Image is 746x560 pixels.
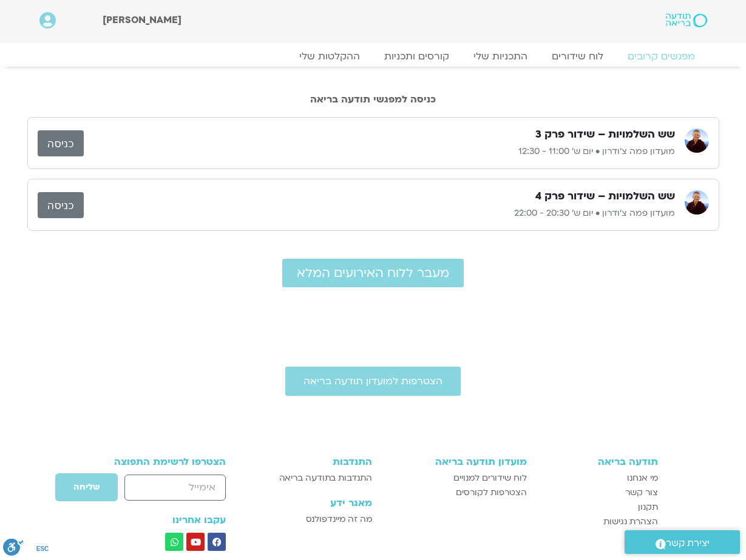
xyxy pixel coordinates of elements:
span: התנדבות בתודעה בריאה [279,471,372,485]
a: מעבר ללוח האירועים המלא [282,259,464,287]
h3: עקבו אחרינו [89,515,226,525]
span: מעבר ללוח האירועים המלא [297,266,449,280]
h3: התנדבות [259,456,371,467]
span: מי אנחנו [627,471,658,485]
h2: כניסה למפגשי תודעה בריאה [27,94,719,105]
span: לוח שידורים למנויים [453,471,527,485]
h3: תודעה בריאה [539,456,658,467]
a: לוח שידורים למנויים [384,471,527,485]
input: אימייל [124,475,226,501]
span: הצטרפות לקורסים [456,485,527,500]
span: צור קשר [625,485,658,500]
button: שליחה [55,473,118,502]
p: מועדון פמה צ'ודרון • יום ש׳ 11:00 - 12:30 [84,144,675,159]
a: ההקלטות שלי [287,50,372,62]
a: צור קשר [539,485,658,500]
span: שליחה [73,482,100,492]
h3: מאגר ידע [259,498,371,508]
h3: הצטרפו לרשימת התפוצה [89,456,226,467]
span: תקנון [638,500,658,515]
a: מה זה מיינדפולנס [259,512,371,527]
span: הצהרת נגישות [603,515,658,529]
a: הצהרת נגישות [539,515,658,529]
form: טופס חדש [89,473,226,508]
span: מה זה מיינדפולנס [306,512,372,527]
a: מפגשים קרובים [615,50,707,62]
a: כניסה [38,192,84,218]
span: [PERSON_NAME] [103,13,181,27]
a: יצירת קשר [625,530,740,554]
img: מועדון פמה צ'ודרון [685,190,709,215]
a: התכניות שלי [461,50,540,62]
h3: מועדון תודעה בריאה [384,456,527,467]
span: הצטרפות למועדון תודעה בריאה [303,376,443,387]
p: מועדון פמה צ'ודרון • יום ש׳ 20:30 - 22:00 [84,206,675,221]
a: כניסה [38,130,84,156]
a: התנדבות בתודעה בריאה [259,471,371,485]
img: מועדון פמה צ'ודרון [685,128,709,153]
a: קורסים ותכניות [372,50,461,62]
a: מי אנחנו [539,471,658,485]
nav: Menu [39,50,707,62]
a: הצטרפות לקורסים [384,485,527,500]
h3: שש השלמויות – שידור פרק 3 [535,127,675,142]
h3: שש השלמויות – שידור פרק 4 [535,189,675,204]
a: לוח שידורים [540,50,615,62]
a: הצטרפות למועדון תודעה בריאה [285,367,461,396]
span: יצירת קשר [666,535,710,552]
a: תקנון [539,500,658,515]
